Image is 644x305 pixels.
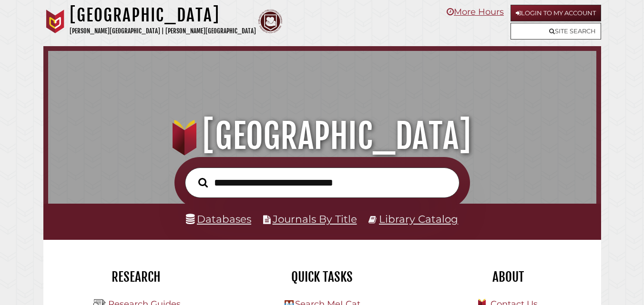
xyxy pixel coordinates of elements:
img: Calvin Theological Seminary [258,10,282,33]
h2: Research [51,269,222,285]
h2: About [422,269,594,285]
i: Search [198,177,208,188]
h1: [GEOGRAPHIC_DATA] [70,5,256,26]
a: Journals By Title [273,213,357,225]
a: Databases [186,213,251,225]
p: [PERSON_NAME][GEOGRAPHIC_DATA] | [PERSON_NAME][GEOGRAPHIC_DATA] [70,26,256,37]
a: Library Catalog [379,213,458,225]
img: Calvin University [43,10,67,33]
button: Search [194,175,213,190]
a: More Hours [447,7,504,17]
a: Login to My Account [511,5,601,21]
a: Site Search [511,23,601,39]
h1: [GEOGRAPHIC_DATA] [58,115,587,157]
h2: Quick Tasks [236,269,408,285]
